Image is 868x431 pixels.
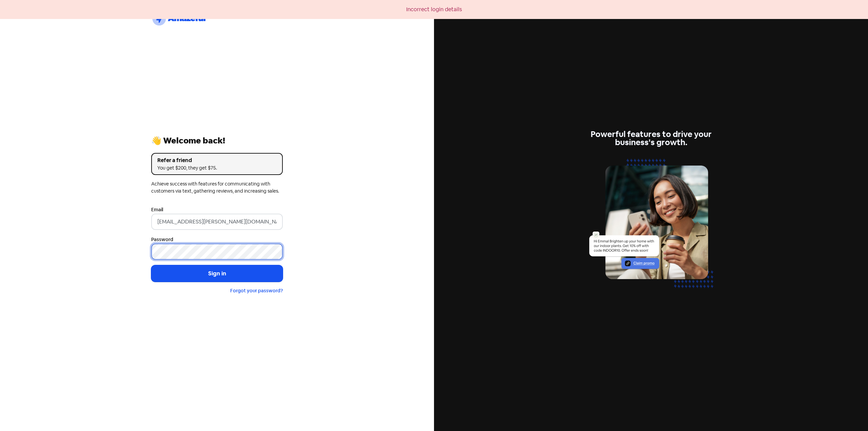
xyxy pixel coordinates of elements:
input: Enter your email address... [151,214,283,230]
div: Achieve success with features for communicating with customers via text, gathering reviews, and i... [151,180,283,195]
div: 👋 Welcome back! [151,137,283,145]
div: Powerful features to drive your business's growth. [585,130,717,146]
label: Password [151,236,173,243]
button: Sign in [151,265,283,282]
div: You get $200, they get $75. [157,164,277,172]
img: text-marketing [585,155,717,301]
a: Forgot your password? [230,288,283,294]
label: Email [151,206,163,213]
div: Refer a friend [157,156,277,164]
